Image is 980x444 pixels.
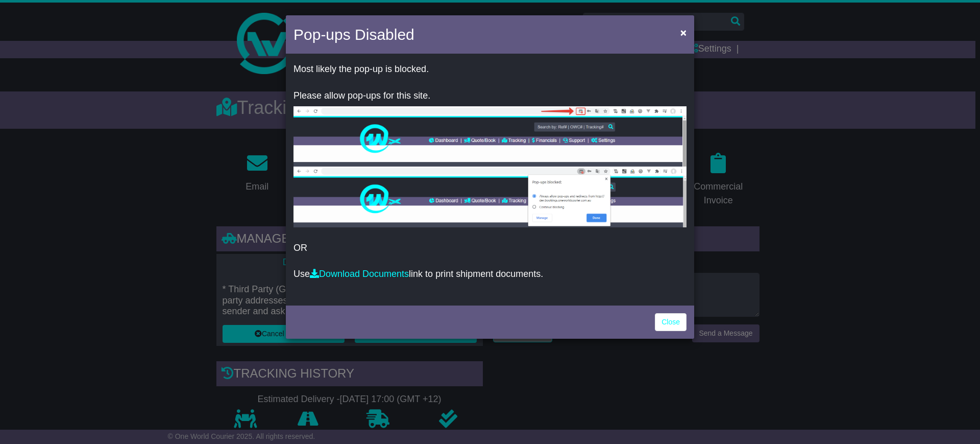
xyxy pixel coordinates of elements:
[675,22,692,43] button: Close
[310,269,409,279] a: Download Documents
[293,106,687,167] img: allow-popup-1.png
[293,23,414,46] h4: Pop-ups Disabled
[680,27,687,38] span: ×
[293,167,687,227] img: allow-popup-2.png
[293,90,687,102] p: Please allow pop-ups for this site.
[293,269,687,280] p: Use link to print shipment documents.
[293,64,687,75] p: Most likely the pop-up is blocked.
[655,313,687,331] a: Close
[286,56,694,303] div: OR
